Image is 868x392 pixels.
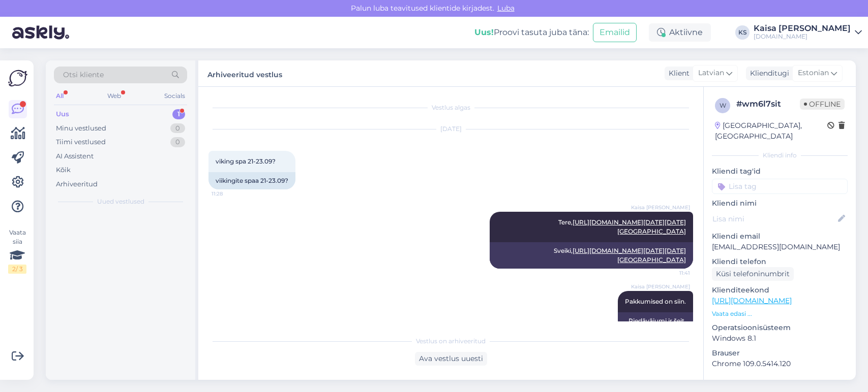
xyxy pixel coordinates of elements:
div: Kliendi info [712,151,848,160]
input: Lisa tag [712,179,848,194]
p: Kliendi tag'id [712,166,848,177]
p: Operatsioonisüsteem [712,322,848,333]
span: Otsi kliente [63,70,104,80]
p: [EMAIL_ADDRESS][DOMAIN_NAME] [712,242,848,252]
span: Latvian [698,68,724,79]
div: [DATE] [208,124,693,134]
span: Pakkumised on siin. [625,298,686,305]
div: 2 / 3 [8,265,26,274]
span: viking spa 21-23.09? [216,157,276,165]
div: Web [105,89,123,103]
p: Brauser [712,348,848,358]
div: viikingite spaa 21-23.09? [208,172,295,189]
div: Tiimi vestlused [56,137,106,147]
div: 0 [170,123,185,134]
div: Ava vestlus uuesti [415,352,487,366]
div: Aktiivne [649,23,711,42]
span: Kaisa [PERSON_NAME] [631,283,690,290]
div: Vaata siia [8,228,26,274]
div: KS [735,25,750,40]
div: 0 [170,137,185,147]
a: [URL][DOMAIN_NAME][DATE][DATE][GEOGRAPHIC_DATA] [573,247,686,264]
p: Klienditeekond [712,285,848,296]
div: Kaisa [PERSON_NAME] [754,24,851,32]
div: Minu vestlused [56,123,106,134]
div: All [54,89,66,103]
p: Chrome 109.0.5414.120 [712,358,848,369]
p: Vaata edasi ... [712,309,848,318]
div: Arhiveeritud [56,179,98,189]
div: 1 [172,109,185,119]
p: Windows 8.1 [712,333,848,344]
div: Sveiki, [490,242,693,269]
div: [GEOGRAPHIC_DATA], [GEOGRAPHIC_DATA] [715,120,827,142]
span: Uued vestlused [97,197,144,206]
img: Askly Logo [8,69,27,88]
div: Klient [665,68,690,79]
div: Klienditugi [746,68,789,79]
a: [URL][DOMAIN_NAME][DATE][DATE][GEOGRAPHIC_DATA] [573,218,686,235]
div: AI Assistent [56,151,94,161]
div: Uus [56,109,69,119]
span: w [720,102,726,109]
div: Küsi telefoninumbrit [712,267,794,281]
p: Kliendi telefon [712,256,848,267]
span: Tere, [558,218,686,235]
div: [PERSON_NAME] [712,379,848,388]
button: Emailid [593,23,637,42]
label: Arhiveeritud vestlus [207,67,282,80]
p: Kliendi email [712,231,848,242]
a: [URL][DOMAIN_NAME] [712,296,792,305]
span: Vestlus on arhiveeritud [416,337,486,346]
div: Kõik [56,165,71,175]
div: Proovi tasuta juba täna: [474,26,589,39]
div: Piedāvājumi ir šeit. [618,312,693,330]
a: Kaisa [PERSON_NAME][DOMAIN_NAME] [754,24,862,41]
div: # wm6l7sit [736,98,800,110]
div: Socials [162,89,187,103]
p: Kliendi nimi [712,198,848,209]
span: 11:28 [212,190,250,198]
span: Kaisa [PERSON_NAME] [631,204,690,211]
div: Vestlus algas [208,103,693,112]
span: Offline [800,99,845,110]
span: Luba [494,4,518,13]
span: Estonian [798,68,829,79]
div: [DOMAIN_NAME] [754,32,851,41]
b: Uus! [474,27,494,37]
span: 11:41 [652,269,690,277]
input: Lisa nimi [712,213,836,224]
